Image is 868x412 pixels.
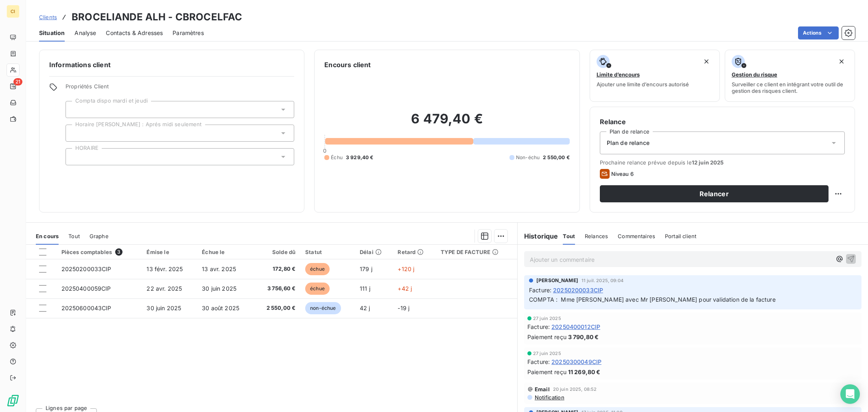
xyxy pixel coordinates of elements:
[305,302,341,314] span: non-échue
[49,60,294,70] h6: Informations client
[305,249,350,255] div: Statut
[72,129,79,137] input: Ajouter une valeur
[590,50,720,102] button: Limite d’encoursAjouter une limite d’encours autorisé
[533,351,561,356] span: 27 juin 2025
[600,185,829,202] button: Relancer
[39,29,65,37] span: Situation
[66,83,294,94] span: Propriétés Client
[516,154,540,161] span: Non-échu
[600,117,845,127] h6: Relance
[258,304,295,312] span: 2 550,00 €
[258,249,295,255] div: Solde dû
[725,50,855,102] button: Gestion du risqueSurveiller ce client en intégrant votre outil de gestion des risques client.
[305,283,330,295] span: échue
[563,233,575,239] span: Tout
[61,265,112,272] span: 20250200033CIP
[7,394,20,407] img: Logo LeanPay
[305,263,330,275] span: échue
[597,71,640,78] span: Limite d’encours
[527,333,566,341] span: Paiement reçu
[527,357,550,366] span: Facture :
[39,14,57,20] span: Clients
[61,285,111,292] span: 20250400059CIP
[618,233,655,239] span: Commentaires
[527,322,550,331] span: Facture :
[533,316,561,321] span: 27 juin 2025
[39,13,57,21] a: Clients
[692,159,724,166] span: 12 juin 2025
[568,333,599,341] span: 3 790,80 €
[61,248,137,256] div: Pièces comptables
[90,233,109,239] span: Graphe
[74,29,96,37] span: Analyse
[346,154,374,161] span: 3 929,40 €
[173,29,204,37] span: Paramètres
[146,249,192,255] div: Émise le
[202,305,239,311] span: 30 août 2025
[258,285,295,293] span: 3 756,60 €
[732,81,848,94] span: Surveiller ce client en intégrant votre outil de gestion des risques client.
[360,285,370,292] span: 111 j
[398,249,431,255] div: Retard
[529,296,776,303] span: COMPTA : Mme [PERSON_NAME] avec Mr [PERSON_NAME] pour validation de la facture
[518,231,558,241] h6: Historique
[398,265,414,272] span: +120 j
[323,147,326,154] span: 0
[202,265,236,272] span: 13 avr. 2025
[106,29,163,37] span: Contacts & Adresses
[324,60,371,70] h6: Encours client
[202,249,249,255] div: Échue le
[258,265,295,273] span: 172,80 €
[732,71,777,78] span: Gestion du risque
[146,265,183,272] span: 13 févr. 2025
[36,233,59,239] span: En cours
[529,286,551,294] span: Facture :
[68,233,80,239] span: Tout
[202,285,236,292] span: 30 juin 2025
[13,78,22,85] span: 21
[7,5,20,18] div: CI
[551,357,601,366] span: 20250300049CIP
[7,80,19,93] a: 21
[72,106,79,113] input: Ajouter une valeur
[585,233,608,239] span: Relances
[535,386,550,392] span: Email
[665,233,696,239] span: Portail client
[360,305,370,311] span: 42 j
[582,278,623,283] span: 11 juil. 2025, 09:04
[536,277,578,284] span: [PERSON_NAME]
[534,394,564,401] span: Notification
[115,248,122,256] span: 3
[798,26,839,39] button: Actions
[398,285,412,292] span: +42 j
[441,249,512,255] div: TYPE DE FACTURE
[551,322,600,331] span: 20250400012CIP
[597,81,689,88] span: Ajouter une limite d’encours autorisé
[72,153,79,160] input: Ajouter une valeur
[600,159,845,166] span: Prochaine relance prévue depuis le
[398,305,409,311] span: -19 j
[331,154,343,161] span: Échu
[611,171,634,177] span: Niveau 6
[360,249,388,255] div: Délai
[607,139,649,147] span: Plan de relance
[553,387,597,392] span: 20 juin 2025, 08:52
[360,265,372,272] span: 179 j
[543,154,570,161] span: 2 550,00 €
[324,111,569,135] h2: 6 479,40 €
[146,305,181,311] span: 30 juin 2025
[146,285,182,292] span: 22 avr. 2025
[72,10,242,24] h3: BROCELIANDE ALH - CBROCELFAC
[527,368,566,376] span: Paiement reçu
[61,305,112,311] span: 20250600043CIP
[568,368,601,376] span: 11 269,80 €
[553,286,603,294] span: 20250200033CIP
[840,384,860,404] div: Open Intercom Messenger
